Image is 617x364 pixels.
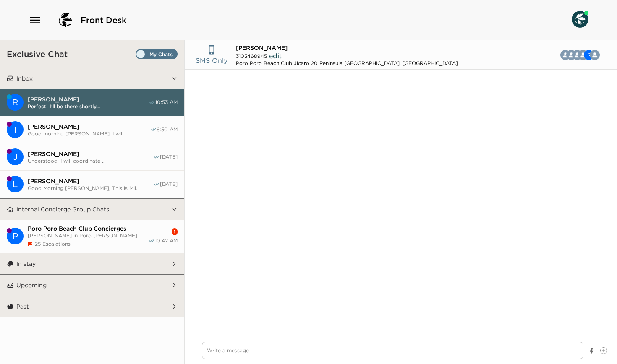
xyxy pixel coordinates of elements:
[7,176,24,192] div: L
[55,10,76,30] img: logo
[236,53,267,59] span: 3103468945
[7,228,24,244] div: P
[28,185,153,191] span: Good Morning [PERSON_NAME], This is Mil...
[572,11,588,28] img: User
[35,241,71,247] span: 25 Escalations
[28,232,148,239] span: [PERSON_NAME] in Poro [PERSON_NAME]...
[81,14,127,26] span: Front Desk
[14,68,172,89] button: Inbox
[202,342,583,359] textarea: Write a message
[236,60,458,66] div: Poro Poro Beach Club Jicaro 20 Peninsula [GEOGRAPHIC_DATA], [GEOGRAPHIC_DATA]
[28,158,153,164] span: Understood. I will coordinate ...
[589,344,595,359] button: Show templates
[16,205,109,213] p: Internal Concierge Group Chats
[14,253,172,274] button: In stay
[16,303,29,310] p: Past
[16,260,36,268] p: In stay
[160,181,178,187] span: [DATE]
[157,126,178,133] span: 8:50 AM
[7,94,24,111] div: Rachel Nemeth
[568,47,607,63] button: VRETMM
[28,225,148,232] span: Poro Poro Beach Club Concierges
[155,99,178,106] span: 10:53 AM
[7,121,24,138] div: T
[269,52,282,60] span: edit
[160,153,178,160] span: [DATE]
[16,75,33,82] p: Inbox
[28,96,149,103] span: [PERSON_NAME]
[136,49,178,59] label: Set all destinations
[16,281,47,289] p: Upcoming
[7,148,24,165] div: J
[7,49,68,59] h3: Exclusive Chat
[7,121,24,138] div: Tony McCLinton
[7,228,24,244] div: Poro Poro Beach Club
[28,103,149,109] span: Perfect! I'll be there shortly...
[28,123,150,130] span: [PERSON_NAME]
[155,237,178,244] span: 10:42 AM
[28,150,153,158] span: [PERSON_NAME]
[28,177,153,185] span: [PERSON_NAME]
[196,55,227,65] p: SMS Only
[590,50,600,60] img: V
[14,199,172,220] button: Internal Concierge Group Chats
[590,50,600,60] div: Victor Garcia
[7,176,24,192] div: Leah Teichholtz
[7,148,24,165] div: Jessica Kartzinel
[14,275,172,296] button: Upcoming
[172,228,178,235] div: 1
[28,130,150,137] span: Good morning [PERSON_NAME], I will...
[14,296,172,317] button: Past
[7,94,24,111] div: R
[236,44,288,52] span: [PERSON_NAME]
